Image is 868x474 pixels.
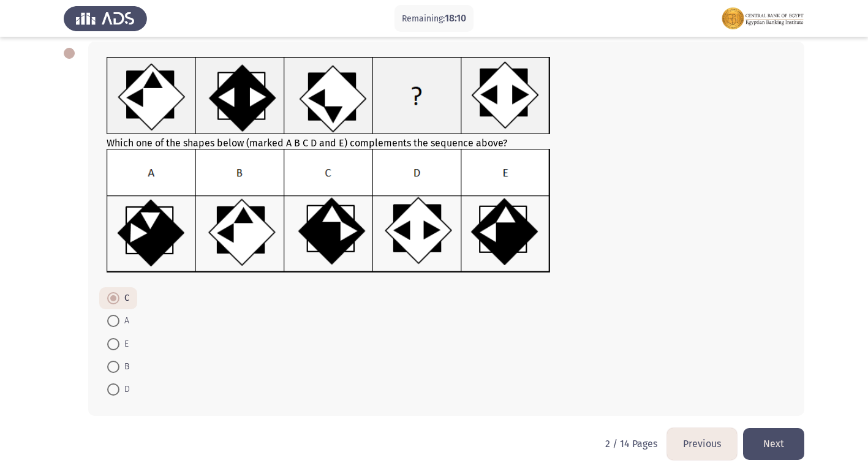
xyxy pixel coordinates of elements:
[743,428,804,459] button: load next page
[119,359,129,374] span: B
[445,12,466,24] span: 18:10
[721,1,804,36] img: Assessment logo of FOCUS Assessment 3 Modules EN
[402,11,466,26] p: Remaining:
[605,438,657,450] p: 2 / 14 Pages
[119,337,129,352] span: E
[667,428,737,459] button: load previous page
[119,291,129,306] span: C
[119,382,130,397] span: D
[107,57,786,276] div: Which one of the shapes below (marked A B C D and E) complements the sequence above?
[64,1,147,36] img: Assess Talent Management logo
[107,149,551,273] img: UkFYMDAxMDhCLnBuZzE2MjIwMzUwMjgyNzM=.png
[107,57,551,135] img: UkFYMDAxMDhBLnBuZzE2MjIwMzQ5MzczOTY=.png
[119,314,129,328] span: A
